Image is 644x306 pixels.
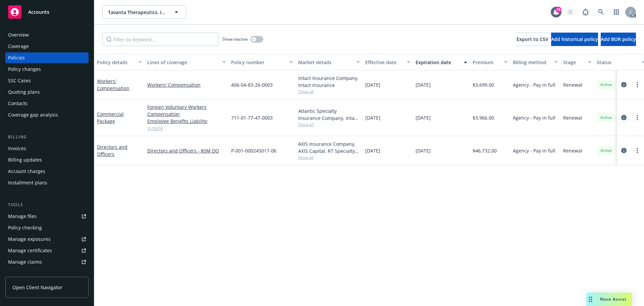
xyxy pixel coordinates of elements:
[470,54,510,70] button: Premium
[97,144,127,157] a: Directors and Officers
[5,134,89,140] div: Billing
[5,30,89,40] a: Overview
[510,54,560,70] button: Billing method
[5,257,89,267] a: Manage claims
[513,147,555,154] span: Agency - Pay in full
[365,147,380,154] span: [DATE]
[8,257,42,267] div: Manage claims
[513,59,550,66] div: Billing method
[147,147,226,154] a: Directors and Officers - $5M DO
[586,293,632,306] button: Nova Assist
[594,5,608,19] a: Search
[413,54,470,70] button: Expiration date
[12,284,62,291] span: Open Client Navigator
[513,114,555,121] span: Agency - Pay in full
[298,89,360,94] span: Show all
[5,268,89,279] a: Manage BORs
[97,111,124,124] a: Commercial Package
[5,202,89,208] div: Tools
[147,125,226,132] a: 3 more
[231,147,276,154] span: P-001-000245017-06
[599,82,613,88] span: Active
[517,33,548,46] button: Export to CSV
[8,177,47,188] div: Installment plans
[231,59,285,66] div: Policy number
[620,146,628,155] a: circleInformation
[473,114,494,121] span: $3,966.00
[473,147,497,154] span: $46,732.00
[597,59,638,66] div: Status
[147,103,226,118] a: Foreign Voluntary Workers Compensation
[8,143,26,154] div: Invoices
[5,98,89,109] a: Contacts
[8,98,28,109] div: Contacts
[633,114,641,122] a: more
[599,115,613,121] span: Active
[601,33,636,46] button: Add BOR policy
[586,293,595,306] div: Drag to move
[8,87,40,97] div: Quoting plans
[298,140,360,155] div: AXIS Insurance Company, AXIS Capital, RT Specialty Insurance Services, LLC (RSG Specialty, LLC)
[8,110,58,120] div: Coverage gap analysis
[365,81,380,88] span: [DATE]
[620,81,628,89] a: circleInformation
[298,155,360,160] span: Show all
[517,36,548,42] span: Export to CSV
[473,59,500,66] div: Premium
[5,143,89,154] a: Invoices
[551,36,598,42] span: Add historical policy
[363,54,413,70] button: Effective date
[5,234,89,245] a: Manage exposures
[296,54,363,70] button: Market details
[102,33,218,46] input: Filter by keyword...
[5,166,89,177] a: Account charges
[579,5,592,19] a: Report a Bug
[8,75,31,86] div: SSC Cases
[8,211,37,222] div: Manage files
[416,147,431,154] span: [DATE]
[5,41,89,52] a: Coverage
[8,30,29,40] div: Overview
[473,81,494,88] span: $3,699.00
[8,166,45,177] div: Account charges
[620,114,628,122] a: circleInformation
[298,59,353,66] div: Market details
[298,122,360,127] span: Show all
[513,81,555,88] span: Agency - Pay in full
[8,52,25,63] div: Policies
[5,52,89,63] a: Policies
[298,107,360,122] div: Atlantic Specialty Insurance Company, Intact Insurance
[563,147,582,154] span: Renewal
[145,54,228,70] button: Lines of coverage
[633,146,641,155] a: more
[416,59,460,66] div: Expiration date
[5,177,89,188] a: Installment plans
[5,87,89,97] a: Quoting plans
[8,234,51,245] div: Manage exposures
[5,75,89,86] a: SSC Cases
[563,5,577,19] a: Start snowing
[28,9,49,15] span: Accounts
[108,9,166,16] span: Tavanta Therapeutics, Inc.
[563,59,584,66] div: Stage
[94,54,145,70] button: Policy details
[8,64,41,75] div: Policy changes
[563,114,582,121] span: Renewal
[147,81,226,88] a: Workers' Compensation
[97,59,135,66] div: Policy details
[5,155,89,165] a: Billing updates
[365,59,403,66] div: Effective date
[147,59,218,66] div: Lines of coverage
[228,54,296,70] button: Policy number
[8,41,29,52] div: Coverage
[5,245,89,256] a: Manage certificates
[5,64,89,75] a: Policy changes
[8,222,42,233] div: Policy checking
[551,33,598,46] button: Add historical policy
[231,114,273,121] span: 711-01-77-47-0003
[102,5,186,19] button: Tavanta Therapeutics, Inc.
[8,245,52,256] div: Manage certificates
[5,3,89,21] a: Accounts
[600,296,627,302] span: Nova Assist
